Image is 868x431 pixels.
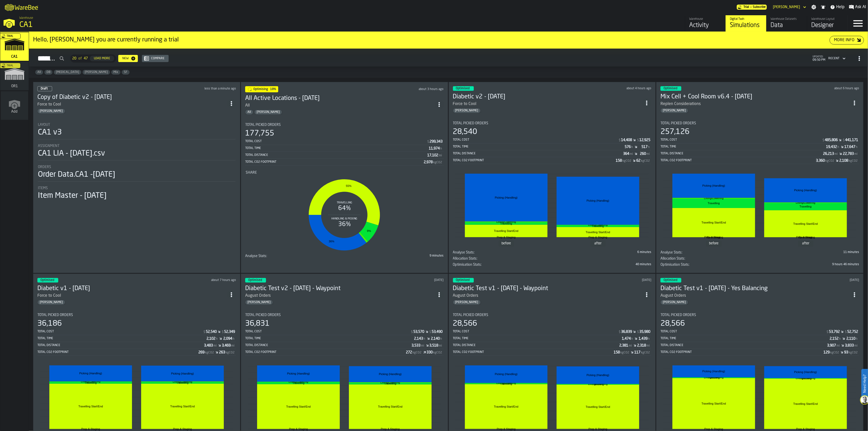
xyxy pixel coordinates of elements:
h3: Mix Cell + Cool Room v6.4 - [DATE] [660,93,850,101]
span: $ [827,330,828,334]
div: All Active Locations - 10.9.25 [245,94,435,102]
div: Title [453,257,551,261]
div: status-0 2 [37,86,52,91]
div: Stat Value [621,330,632,334]
span: Draft [41,87,48,90]
div: Load More [92,57,112,60]
div: stat-Items [38,186,236,200]
span: Total Picked Orders [245,123,281,127]
div: Updated: 10/9/2025, 5:48:33 PM Created: 10/9/2025, 3:57:23 PM [563,87,651,90]
span: Allocation Stats: [660,257,685,261]
button: button-More Info [830,36,864,44]
div: status-3 2 [245,278,266,283]
div: 11 minutes [761,250,859,254]
h3: Diabetic Test v1 - [DATE] - Yes Balancing [660,285,850,293]
div: Diabetic Test v1 - 10.06.25 - Yes Balancing [660,285,850,293]
span: Total Picked Orders [37,313,73,317]
div: More Info [832,37,857,43]
div: Order Data.CA1 -[DATE] [38,170,115,179]
div: status-1 2 [245,86,278,92]
text: before [502,242,511,245]
span: Analyse Stats: [245,254,267,258]
label: button-toggle-Notifications [819,5,828,10]
div: August Orders [660,293,686,299]
div: Title [453,263,551,267]
div: Total Distance [245,153,428,157]
span: Gregg [245,301,273,304]
span: Optimised [664,279,677,282]
div: Stat Value [640,152,646,156]
div: stat-Allocation Stats: [453,257,652,263]
div: 36,831 [245,319,270,328]
div: Stat Value [639,330,650,334]
div: Title [453,121,652,125]
div: All [245,102,250,109]
div: Stat Value [847,330,858,334]
div: Updated: 10/9/2025, 3:41:26 PM Created: 10/8/2025, 9:34:54 PM [771,87,859,90]
div: Title [453,250,551,255]
div: Updated: 10/9/2025, 9:50:10 PM Created: 10/9/2025, 9:50:10 PM [144,87,236,91]
div: ItemListCard-DashboardItemContainer [656,82,863,273]
span: mi [834,152,838,156]
div: Stat Value [625,145,631,149]
div: stat-Total Picked Orders [660,313,859,356]
div: Title [245,313,444,317]
div: stat-Total Picked Orders [245,313,444,356]
div: 6 minutes [553,250,651,254]
span: kgCO2 [622,159,631,163]
button: button-New [118,55,138,62]
div: stat- [661,169,859,249]
label: button-toggle-Help [828,4,847,10]
span: Total Picked Orders [245,313,281,317]
div: Total Cost [245,140,427,143]
div: Total Time [245,146,429,150]
div: Force to Cool [37,101,61,108]
section: card-SimulationDashboardCard-optimising [245,119,444,260]
span: mi [646,152,650,156]
div: stat- [453,169,651,249]
div: Total Time [453,145,625,148]
span: Optimised [40,279,54,282]
div: Activity [689,21,722,29]
div: status-3 2 [660,278,681,283]
span: $ [845,330,847,334]
span: Optimisation Stats: [453,263,482,267]
div: Updated: 10/8/2025, 9:32:16 PM Created: 10/8/2025, 9:27:37 PM [355,278,444,282]
div: stat-Orders [38,165,236,182]
button: button-Compare [142,55,169,62]
div: DropdownMenuValue-4 [828,57,840,60]
div: 28,566 [453,319,477,328]
span: h [631,145,633,149]
span: Total Picked Orders [453,313,489,317]
div: Total Cost [453,138,619,142]
span: Optimising [253,88,268,91]
div: Title [38,165,236,169]
div: Diabetic Test v1 - 10.8.25 - Waypoint [453,285,642,293]
div: Stat Value [414,330,424,334]
span: $ [843,139,845,142]
span: Share [246,171,257,175]
div: Total Cost [453,330,619,333]
div: Title [38,186,236,190]
div: Title [660,250,759,255]
div: Stat Value [829,330,840,334]
span: All [35,70,43,74]
span: Gregg [453,301,480,304]
div: stat-Total Picked Orders [660,121,859,164]
div: August Orders [453,293,478,299]
label: button-toggle-Settings [809,5,818,10]
div: 40 minutes [553,263,651,266]
div: Stat Value [424,160,433,164]
div: Title [660,313,859,317]
span: h [837,145,839,149]
div: Total Cost [245,330,411,333]
span: Add [11,110,18,114]
div: Stat Value [844,145,855,149]
text: after [802,242,810,245]
span: Total Picked Orders [453,121,489,125]
div: Force to Cool [37,293,227,299]
div: Warehouse Datasets [771,17,803,21]
span: Items [38,186,48,190]
div: Total Cost [660,330,826,333]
